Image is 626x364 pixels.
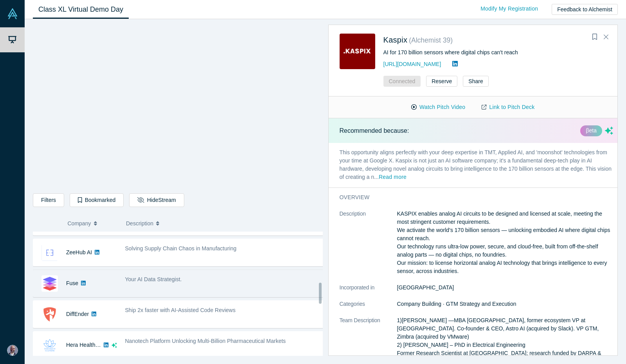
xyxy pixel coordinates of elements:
dd: [GEOGRAPHIC_DATA] [397,284,613,292]
a: Hera Health Solutions [66,342,119,348]
button: HideStream [129,193,184,207]
button: Bookmarked [70,193,124,207]
a: Fuse [66,280,78,286]
a: Modify My Registration [472,2,546,16]
button: Description [126,215,317,232]
button: Filters [33,193,64,207]
button: Share [463,76,488,87]
dt: Description [340,210,397,284]
span: Your AI Data Strategist. [125,276,182,282]
button: Company [68,215,118,232]
iframe: Alchemist Class XL Demo Day: Vault [33,25,322,187]
img: Kaspix's Logo [340,34,375,69]
a: [URL][DOMAIN_NAME] [383,61,441,67]
a: Link to Pitch Deck [473,100,543,114]
button: Reserve [426,76,457,87]
button: Read more [379,173,407,182]
img: Hera Health Solutions's Logo [41,337,58,353]
span: Solving Supply Chain Chaos in Manufacturing [125,245,237,252]
a: Kaspix [383,36,408,44]
a: DiffEnder [66,311,89,317]
button: Close [600,31,612,43]
small: ( Alchemist 39 ) [409,36,453,44]
svg: dsa ai sparkles [605,127,613,135]
svg: dsa ai sparkles [112,343,117,348]
div: βeta [580,125,602,136]
img: Fuse's Logo [41,275,58,292]
a: Class XL Virtual Demo Day [33,0,129,19]
p: KASPIX enables analog AI circuits to be designed and licensed at scale, meeting the most stringen... [397,210,613,275]
img: DiffEnder's Logo [41,306,58,323]
dt: Categories [340,300,397,316]
a: ZeeHub AI [66,249,92,255]
div: AI for 170 billion sensors where digital chips can't reach [383,48,607,57]
span: Nanotech Platform Unlocking Multi-Billion Pharmaceutical Markets [125,338,286,344]
button: Connected [383,76,421,87]
button: Feedback to Alchemist [552,4,618,15]
p: This opportunity aligns perfectly with your deep expertise in TMT, Applied AI, and 'moonshot' tec... [329,143,624,187]
img: ZeeHub AI's Logo [41,244,58,261]
h3: overview [340,193,603,202]
img: Mauro Goncalves Filho's Account [7,345,18,356]
span: Company Building · GTM Strategy and Execution [397,301,516,307]
button: Watch Pitch Video [403,100,473,114]
span: Description [126,215,153,232]
dt: Incorporated in [340,284,397,300]
span: Ship 2x faster with AI-Assisted Code Reviews [125,307,236,313]
p: Recommended because: [340,126,409,136]
button: Bookmark [589,32,600,43]
img: Alchemist Vault Logo [7,8,18,19]
span: Company [68,215,91,232]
